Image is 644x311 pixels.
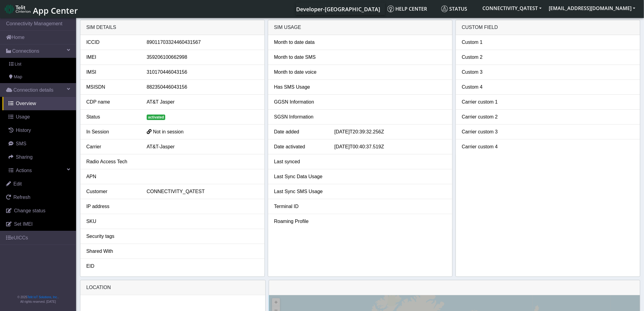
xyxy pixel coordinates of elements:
div: Date added [270,128,330,136]
div: Carrier custom 4 [457,143,518,150]
button: CONNECTIVITY_QATEST [479,3,545,14]
a: Actions [2,164,76,177]
div: MSISDN [82,83,142,91]
img: logo-telit-cinterion-gw-new.png [5,4,30,14]
a: Overview [2,97,76,110]
div: SIM usage [268,20,452,35]
div: Custom 3 [457,69,518,76]
div: Terminal ID [270,203,330,210]
div: Date activated [270,143,330,150]
div: SIM details [80,20,264,35]
div: Custom field [456,20,640,35]
div: Carrier custom 1 [457,98,518,106]
div: 359206100662998 [142,54,263,61]
div: Custom 2 [457,54,518,61]
div: Month to date voice [270,69,330,76]
span: Map [14,74,22,80]
div: ICCID [82,39,142,46]
span: Connections [12,48,39,55]
div: IMSI [82,69,142,76]
span: Developer-[GEOGRAPHIC_DATA] [296,5,380,13]
div: CDP name [82,98,142,106]
a: History [2,124,76,137]
span: Change status [14,208,45,213]
div: Radio Access Tech [82,158,142,165]
a: App Center [5,2,77,16]
div: 882350446043156 [142,83,263,91]
span: Sharing [16,154,33,160]
div: Roaming Profile [270,218,330,225]
div: GGSN Information [270,98,330,106]
div: Has SMS Usage [270,83,330,91]
span: SMS [16,141,26,146]
div: Last synced [270,158,330,165]
div: Custom 4 [457,83,518,91]
div: EID [82,263,142,270]
div: Carrier custom 2 [457,113,518,121]
a: Sharing [2,150,76,164]
span: Actions [16,168,32,173]
div: 310170446043156 [142,69,263,76]
div: Customer [82,188,142,195]
span: App Center [33,5,78,16]
a: Your current platform instance [296,3,380,15]
div: Status [82,113,142,121]
a: Status [439,3,479,15]
div: [DATE]T00:40:37.519Z [330,143,451,150]
span: Overview [16,101,36,106]
span: Edit [13,181,22,186]
span: Connection details [13,87,54,94]
div: IP address [82,203,142,210]
div: IMEI [82,54,142,61]
img: status.svg [441,5,448,12]
div: APN [82,173,142,180]
a: Help center [385,3,439,15]
div: LOCATION [80,280,265,295]
div: [DATE]T20:39:32.256Z [330,128,451,136]
div: AT&T Jasper [142,98,263,106]
div: Custom 1 [457,39,518,46]
span: Help center [387,5,427,12]
span: History [16,128,31,133]
span: activated [147,115,166,120]
div: Month to date SMS [270,54,330,61]
div: AT&T-Jasper [142,143,263,150]
div: In Session [82,128,142,136]
span: Status [441,5,467,12]
div: Month to date data [270,39,330,46]
span: Refresh [13,195,30,200]
div: Security tags [82,233,142,240]
span: Set IMEI [14,221,33,227]
div: SGSN Information [270,113,330,121]
a: SMS [2,137,76,150]
div: SKU [82,218,142,225]
span: List [15,61,21,68]
a: Telit IoT Solutions, Inc. [27,295,58,299]
a: Usage [2,110,76,124]
img: knowledge.svg [387,5,394,12]
div: Last Sync Data Usage [270,173,330,180]
div: Last Sync SMS Usage [270,188,330,195]
div: Carrier [82,143,142,150]
div: CONNECTIVITY_QATEST [142,188,263,195]
span: Usage [16,114,30,119]
span: Not in session [153,129,184,134]
button: [EMAIL_ADDRESS][DOMAIN_NAME] [545,3,639,14]
div: Shared With [82,248,142,255]
div: 89011703324460431567 [142,39,263,46]
div: Carrier custom 3 [457,128,518,136]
